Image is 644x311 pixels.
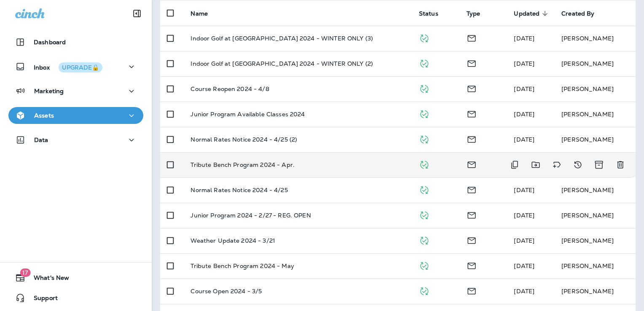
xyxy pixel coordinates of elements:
[419,135,429,142] span: Published
[561,10,605,17] span: Created By
[419,261,429,269] span: Published
[612,156,629,173] button: Delete
[419,34,429,41] span: Published
[419,10,438,17] span: Status
[514,287,534,295] span: Caitlin Wilson
[467,135,477,142] span: Email
[34,39,66,46] p: Dashboard
[419,236,429,244] span: Published
[62,64,99,70] div: UPGRADE🔒
[34,137,48,143] p: Data
[34,88,64,94] p: Marketing
[191,10,219,17] span: Name
[467,261,477,269] span: Email
[419,211,429,218] span: Published
[125,5,149,22] button: Collapse Sidebar
[555,177,636,203] td: [PERSON_NAME]
[555,253,636,279] td: [PERSON_NAME]
[514,262,534,270] span: Caitlin Wilson
[555,203,636,228] td: [PERSON_NAME]
[569,156,586,173] button: View Changelog
[467,287,477,294] span: Email
[555,26,636,51] td: [PERSON_NAME]
[419,185,429,193] span: Published
[548,156,565,173] button: Add tags
[419,84,429,92] span: Published
[191,35,373,42] p: Indoor Golf at [GEOGRAPHIC_DATA] 2024 - WINTER ONLY (3)
[34,112,54,119] p: Assets
[8,107,143,124] button: Assets
[555,102,636,127] td: [PERSON_NAME]
[467,10,491,17] span: Type
[590,156,608,173] button: Archive
[8,34,143,51] button: Dashboard
[514,10,550,17] span: Updated
[514,10,539,17] span: Updated
[25,274,69,284] span: What's New
[8,269,143,286] button: 17What's New
[561,10,594,17] span: Created By
[59,62,102,72] button: UPGRADE🔒
[191,111,305,118] p: Junior Program Available Classes 2024
[514,186,534,194] span: Caitlin Wilson
[191,212,311,219] p: Junior Program 2024 - 2/27 - REG. OPEN
[467,84,477,92] span: Email
[419,287,429,294] span: Published
[191,10,208,17] span: Name
[555,51,636,76] td: [PERSON_NAME]
[467,236,477,244] span: Email
[467,160,477,168] span: Email
[191,161,295,168] p: Tribute Bench Program 2024 - Apr.
[191,263,294,269] p: Tribute Bench Program 2024 - May
[8,58,143,75] button: InboxUPGRADE🔒
[514,136,534,143] span: Caitlin Wilson
[8,131,143,148] button: Data
[419,160,429,168] span: Published
[20,268,30,277] span: 17
[191,187,287,193] p: Normal Rates Notice 2024 - 4/25
[8,83,143,99] button: Marketing
[419,110,429,117] span: Published
[555,228,636,253] td: [PERSON_NAME]
[506,156,523,173] button: Duplicate
[467,59,477,67] span: Email
[555,279,636,304] td: [PERSON_NAME]
[514,60,534,67] span: Caitlin Wilson
[555,76,636,102] td: [PERSON_NAME]
[514,35,534,42] span: Caitlin Wilson
[527,156,544,173] button: Move to folder
[191,136,297,143] p: Normal Rates Notice 2024 - 4/25 (2)
[514,237,534,244] span: Caitlin Wilson
[191,86,269,92] p: Course Reopen 2024 - 4/8
[191,60,373,67] p: Indoor Golf at [GEOGRAPHIC_DATA] 2024 - WINTER ONLY (2)
[191,237,275,244] p: Weather Update 2024 - 3/21
[467,34,477,41] span: Email
[514,110,534,118] span: Caitlin Wilson
[514,212,534,219] span: Caitlin Wilson
[191,288,262,295] p: Course Open 2024 - 3/5
[419,59,429,67] span: Published
[467,110,477,117] span: Email
[514,85,534,93] span: Caitlin Wilson
[8,290,143,306] button: Support
[419,10,449,17] span: Status
[34,62,102,71] p: Inbox
[467,10,480,17] span: Type
[467,211,477,218] span: Email
[467,185,477,193] span: Email
[555,127,636,152] td: [PERSON_NAME]
[25,295,58,305] span: Support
